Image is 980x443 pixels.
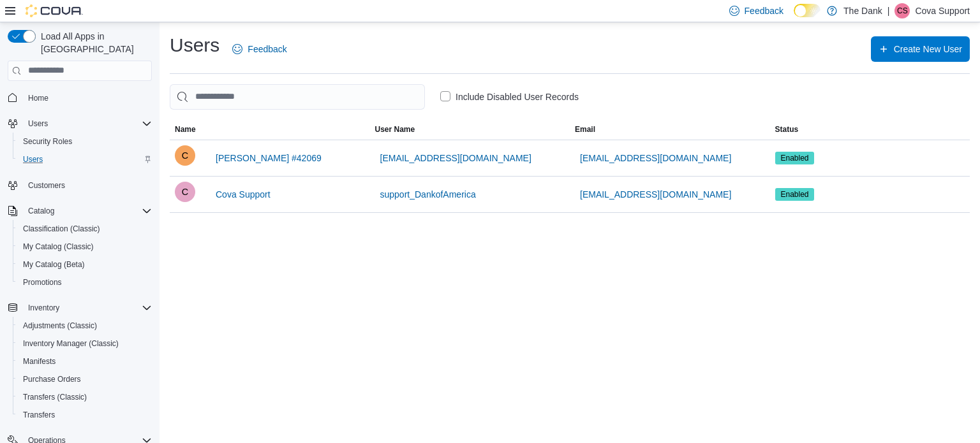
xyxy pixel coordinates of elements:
[18,336,152,351] span: Inventory Manager (Classic)
[26,4,83,17] img: Cova
[580,152,731,164] span: [EMAIL_ADDRESS][DOMAIN_NAME]
[175,124,196,134] span: Name
[23,300,64,316] button: Inventory
[23,91,54,106] a: Home
[23,300,152,316] span: Inventory
[3,176,157,194] button: Customers
[375,182,481,207] button: support_DankofAmerica
[794,4,820,17] input: Dark Mode
[23,374,81,384] span: Purchase Orders
[23,321,97,331] span: Adjustments (Classic)
[18,134,152,149] span: Security Roles
[380,152,531,164] span: [EMAIL_ADDRESS][DOMAIN_NAME]
[3,89,157,107] button: Home
[23,203,59,219] button: Catalog
[843,3,882,18] p: The Dank
[28,93,48,103] span: Home
[18,221,152,236] span: Classification (Classic)
[23,356,56,367] span: Manifests
[248,43,286,55] span: Feedback
[28,206,54,216] span: Catalog
[170,33,219,58] h1: Users
[18,152,48,167] a: Users
[13,150,157,168] button: Users
[182,145,188,166] span: C
[18,389,92,405] a: Transfers (Classic)
[13,220,157,238] button: Classification (Classic)
[13,238,157,256] button: My Catalog (Classic)
[36,30,152,55] span: Load All Apps in [GEOGRAPHIC_DATA]
[775,152,815,164] span: Enabled
[18,239,99,254] a: My Catalog (Classic)
[211,182,276,207] button: Cova Support
[28,119,48,129] span: Users
[175,182,195,202] div: Cova
[23,178,70,193] a: Customers
[18,257,90,272] a: My Catalog (Beta)
[871,36,970,62] button: Create New User
[887,3,890,18] p: |
[216,188,271,201] span: Cova Support
[18,318,102,333] a: Adjustments (Classic)
[894,43,962,55] span: Create New User
[575,145,736,171] button: [EMAIL_ADDRESS][DOMAIN_NAME]
[440,89,579,105] label: Include Disabled User Records
[897,3,908,18] span: CS
[380,188,476,201] span: support_DankofAmerica
[18,372,152,387] span: Purchase Orders
[18,354,61,369] a: Manifests
[18,389,152,405] span: Transfers (Classic)
[375,145,537,171] button: [EMAIL_ADDRESS][DOMAIN_NAME]
[13,335,157,352] button: Inventory Manager (Classic)
[23,136,72,147] span: Security Roles
[781,152,809,164] span: Enabled
[18,257,152,272] span: My Catalog (Beta)
[227,36,292,62] a: Feedback
[915,3,970,18] p: Cova Support
[895,3,910,18] div: Cova Support
[28,180,65,191] span: Customers
[23,277,62,287] span: Promotions
[23,259,85,270] span: My Catalog (Beta)
[23,392,87,402] span: Transfers (Classic)
[18,221,105,236] a: Classification (Classic)
[18,407,60,423] a: Transfers
[23,410,55,420] span: Transfers
[23,116,152,131] span: Users
[18,239,152,254] span: My Catalog (Classic)
[13,388,157,406] button: Transfers (Classic)
[3,115,157,133] button: Users
[575,124,595,134] span: Email
[13,406,157,424] button: Transfers
[18,275,67,290] a: Promotions
[13,133,157,150] button: Security Roles
[18,275,152,290] span: Promotions
[18,407,152,423] span: Transfers
[23,177,152,193] span: Customers
[23,224,100,234] span: Classification (Classic)
[375,124,415,134] span: User Name
[28,303,59,313] span: Inventory
[23,203,152,219] span: Catalog
[18,336,124,351] a: Inventory Manager (Classic)
[13,256,157,273] button: My Catalog (Beta)
[211,145,327,171] button: [PERSON_NAME] #42069
[23,116,53,131] button: Users
[23,154,43,164] span: Users
[580,188,731,201] span: [EMAIL_ADDRESS][DOMAIN_NAME]
[175,145,195,166] div: Charles
[13,317,157,335] button: Adjustments (Classic)
[18,372,86,387] a: Purchase Orders
[23,90,152,106] span: Home
[18,134,77,149] a: Security Roles
[18,318,152,333] span: Adjustments (Classic)
[216,152,322,164] span: [PERSON_NAME] #42069
[775,188,815,201] span: Enabled
[13,370,157,388] button: Purchase Orders
[575,182,736,207] button: [EMAIL_ADDRESS][DOMAIN_NAME]
[3,202,157,220] button: Catalog
[23,242,94,252] span: My Catalog (Classic)
[13,273,157,291] button: Promotions
[13,352,157,370] button: Manifests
